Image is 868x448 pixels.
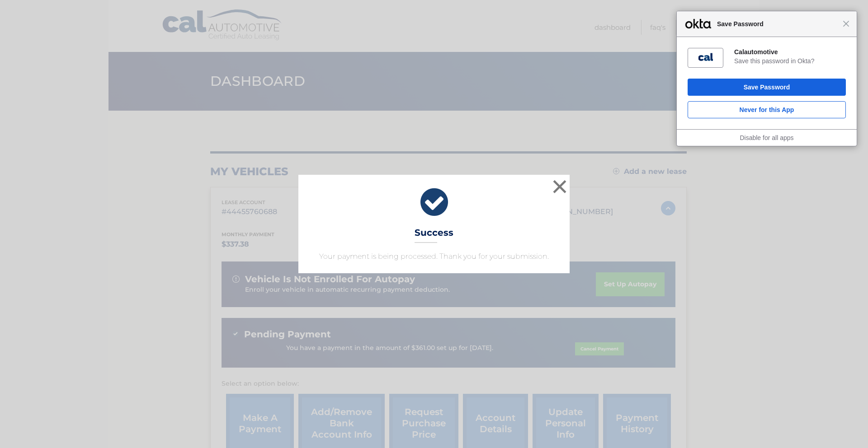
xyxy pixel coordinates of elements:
[310,251,558,262] p: Your payment is being processed. Thank you for your submission.
[734,48,846,56] div: Calautomotive
[688,79,846,96] button: Save Password
[415,227,453,243] h3: Success
[551,177,569,196] button: ×
[712,19,843,29] span: Save Password
[740,134,793,141] a: Disable for all apps
[843,20,849,27] span: Close
[734,57,846,65] div: Save this password in Okta?
[688,101,846,118] button: Never for this App
[698,51,713,65] img: +nSSdsAAAAGSURBVAMAFxrR3+RSGfUAAAAASUVORK5CYII=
